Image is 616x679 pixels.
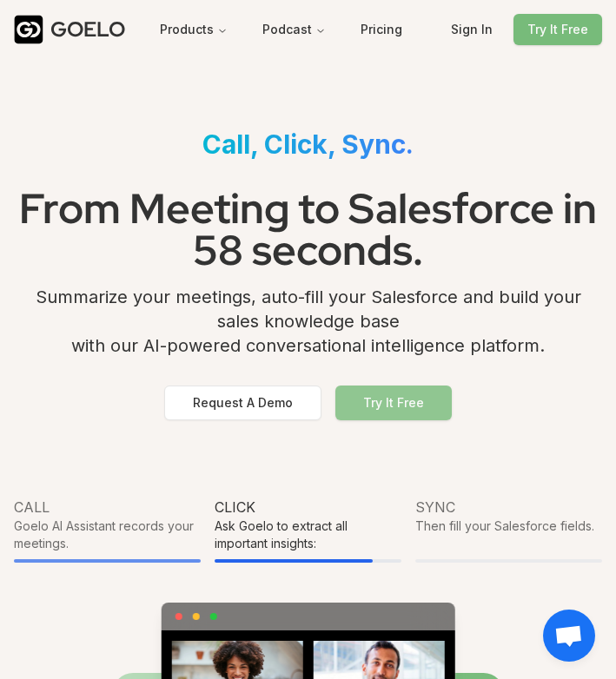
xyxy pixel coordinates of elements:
[146,14,340,45] nav: Main
[14,285,602,372] div: Summarize your meetings, auto-fill your Salesforce and build your sales knowledge base with our A...
[415,517,602,535] div: Then fill your Salesforce fields.
[335,386,452,420] button: Try It Free
[14,517,201,552] div: Goelo AI Assistant records your meetings.
[164,386,321,420] button: Request A Demo
[215,497,401,517] div: Click
[248,14,340,45] button: Podcast
[50,16,125,43] div: GOELO
[146,14,242,45] button: Products
[215,517,401,552] div: Ask Goelo to extract all important insights:
[14,174,602,285] h1: From Meeting to Salesforce in 58 seconds.
[202,129,414,160] span: Call, Click, Sync.
[543,610,595,662] a: Ouvrir le chat
[14,15,139,44] a: GOELO
[14,15,43,44] img: Goelo Logo
[437,14,507,45] button: Sign In
[513,14,602,45] button: Try It Free
[415,497,602,517] div: Sync
[347,14,416,45] button: Pricing
[14,497,201,517] div: Call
